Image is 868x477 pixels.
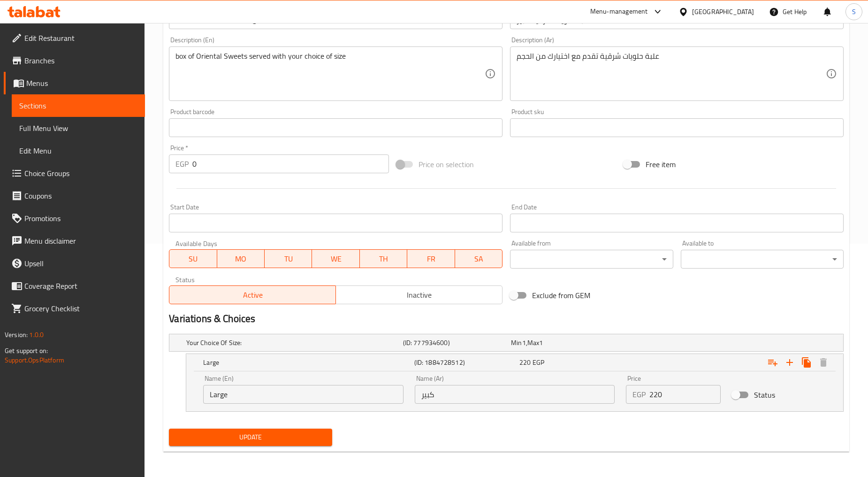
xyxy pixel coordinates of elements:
input: Enter name Ar [415,385,615,404]
button: MO [217,249,265,268]
span: Menus [26,77,137,89]
a: Grocery Checklist [4,297,145,320]
span: SA [459,252,499,266]
span: Status [754,389,775,400]
a: Menu disclaimer [4,230,145,252]
div: Expand [186,354,843,371]
a: Edit Restaurant [4,27,145,49]
span: 1 [539,337,543,349]
span: EGP [533,356,544,369]
div: ​ [681,250,844,269]
button: Active [169,285,336,304]
span: Version: [5,329,28,341]
a: Promotions [4,207,145,230]
span: Promotions [24,213,137,224]
input: Please enter product sku [510,118,844,137]
span: SU [173,252,213,266]
button: SA [455,249,503,268]
button: Clone new choice [798,354,815,371]
input: Enter name En [203,385,404,404]
a: Coupons [4,185,145,207]
span: TH [364,252,404,266]
span: Update [176,431,324,443]
span: Exclude from GEM [532,290,590,301]
button: TU [265,249,312,268]
textarea: box of Oriental Sweets served with your choice of size [175,52,485,96]
span: Choice Groups [24,168,137,179]
div: ​ [510,250,673,269]
span: 1 [522,337,526,349]
span: Grocery Checklist [24,303,137,314]
button: Inactive [335,285,503,304]
h2: Variations & Choices [169,312,844,326]
a: Full Menu View [12,117,145,139]
h5: Large [203,358,410,367]
span: Coupons [24,190,137,201]
span: Sections [19,100,137,111]
a: Menus [4,72,145,94]
textarea: علبة حلويات شرقية تقدم مع اختيارك من الحجم [517,52,826,96]
span: MO [221,252,261,266]
p: EGP [175,158,189,169]
span: WE [316,252,356,266]
div: Expand [169,334,843,351]
span: Upsell [24,258,137,269]
div: [GEOGRAPHIC_DATA] [692,7,754,17]
input: Please enter price [649,385,720,404]
span: Edit Restaurant [24,32,137,44]
p: EGP [632,389,646,400]
a: Choice Groups [4,162,145,185]
span: Edit Menu [19,145,137,156]
span: Full Menu View [19,123,137,134]
span: Branches [24,55,137,66]
a: Upsell [4,252,145,275]
button: WE [312,249,359,268]
div: Menu-management [590,6,648,17]
a: Coverage Report [4,275,145,297]
div: , [511,338,616,347]
input: Please enter price [192,154,389,173]
h5: (ID: 1884728512) [414,358,516,367]
button: Add new choice [781,354,798,371]
span: Get support on: [5,345,48,357]
span: Min [511,337,522,349]
button: Delete Large [815,354,832,371]
button: Update [169,429,332,446]
button: Add choice group [764,354,781,371]
a: Support.OpsPlatform [5,354,64,366]
span: 220 [519,356,531,369]
span: Price on selection [419,159,474,170]
span: Menu disclaimer [24,235,137,246]
h5: (ID: 777934600) [403,338,508,347]
a: Branches [4,49,145,72]
span: S [852,7,856,17]
span: Max [527,337,539,349]
span: FR [411,252,451,266]
a: Edit Menu [12,139,145,162]
button: TH [360,249,407,268]
span: Coverage Report [24,280,137,292]
button: FR [407,249,455,268]
button: SU [169,249,217,268]
h5: Your Choice Of Size: [186,338,399,347]
span: 1.0.0 [29,329,44,341]
a: Sections [12,94,145,117]
span: Inactive [340,288,499,302]
span: Free item [646,159,676,170]
span: Active [173,288,332,302]
span: TU [268,252,308,266]
input: Please enter product barcode [169,118,503,137]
